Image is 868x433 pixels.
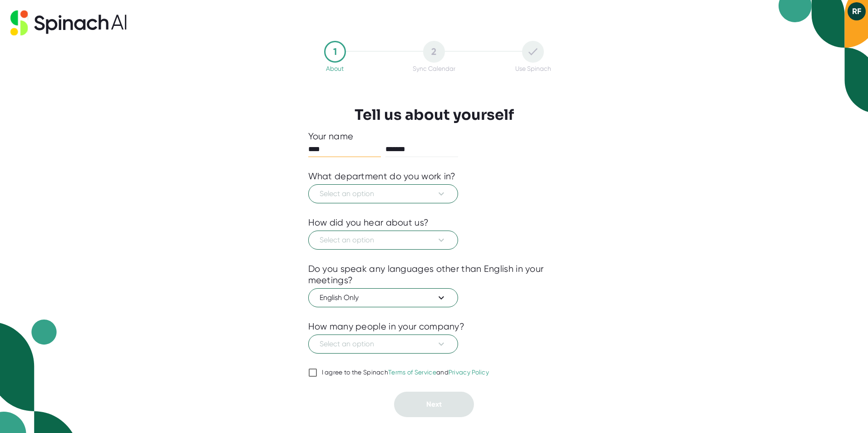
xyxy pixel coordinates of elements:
div: Do you speak any languages other than English in your meetings? [308,263,560,286]
div: Use Spinach [515,65,551,72]
button: Next [394,392,474,417]
div: What department do you work in? [308,171,456,182]
div: About [326,65,344,72]
span: Next [426,400,442,408]
span: Select an option [320,339,447,349]
div: How did you hear about us? [308,217,429,228]
button: Select an option [308,335,458,354]
button: English Only [308,288,458,307]
div: Your name [308,131,560,142]
div: Sync Calendar [413,65,455,72]
span: Select an option [320,235,447,246]
a: Privacy Policy [449,369,489,376]
span: Select an option [320,188,447,199]
div: How many people in your company? [308,321,465,332]
div: 1 [324,41,346,63]
button: Select an option [308,231,458,250]
div: 2 [423,41,445,63]
a: Terms of Service [388,369,436,376]
span: English Only [320,292,447,303]
h3: Tell us about yourself [355,106,514,123]
button: Select an option [308,184,458,203]
button: RF [848,2,866,20]
div: I agree to the Spinach and [322,369,489,377]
